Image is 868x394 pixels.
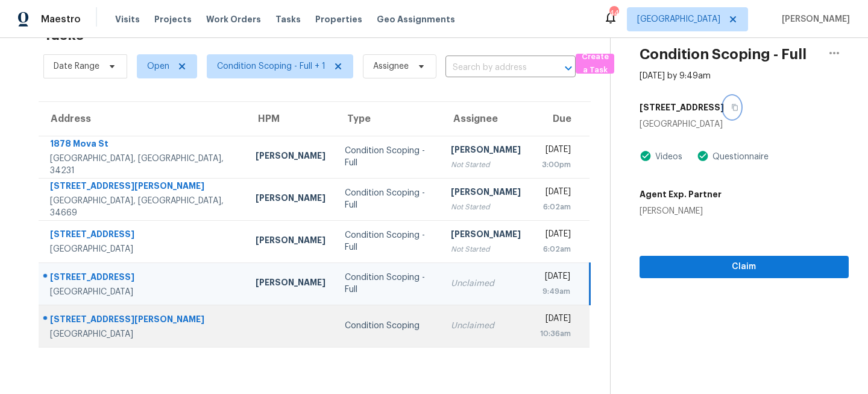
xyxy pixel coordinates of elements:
[39,102,246,136] th: Address
[576,54,614,74] button: Create a Task
[345,320,432,332] div: Condition Scoping
[50,195,236,219] div: [GEOGRAPHIC_DATA], [GEOGRAPHIC_DATA], 34669
[640,101,724,113] h5: [STREET_ADDRESS]
[147,60,169,72] span: Open
[451,320,521,332] div: Unclaimed
[217,60,325,72] span: Condition Scoping - Full + 1
[540,159,571,171] div: 3:00pm
[256,276,325,291] div: [PERSON_NAME]
[373,60,409,72] span: Assignee
[640,48,807,60] h2: Condition Scoping - Full
[697,150,709,162] img: Artifact Present Icon
[582,50,608,78] span: Create a Task
[275,15,301,24] span: Tasks
[540,313,571,328] div: [DATE]
[637,13,720,25] span: [GEOGRAPHIC_DATA]
[540,144,571,159] div: [DATE]
[640,188,722,200] h5: Agent Exp. Partner
[441,102,530,136] th: Assignee
[451,243,521,255] div: Not Started
[50,328,236,340] div: [GEOGRAPHIC_DATA]
[345,187,432,211] div: Condition Scoping - Full
[50,286,236,298] div: [GEOGRAPHIC_DATA]
[345,145,432,169] div: Condition Scoping - Full
[50,271,236,286] div: [STREET_ADDRESS]
[246,102,335,136] th: HPM
[50,138,236,153] div: 1878 Mova St
[445,59,542,77] input: Search by address
[41,13,81,25] span: Maestro
[709,151,769,163] div: Questionnaire
[640,70,711,82] div: [DATE] by 9:49am
[560,60,577,77] button: Open
[256,192,325,207] div: [PERSON_NAME]
[652,151,682,163] div: Videos
[43,29,84,41] h2: Tasks
[640,205,722,217] div: [PERSON_NAME]
[724,97,740,118] button: Copy Address
[115,13,140,25] span: Visits
[451,228,521,243] div: [PERSON_NAME]
[335,102,442,136] th: Type
[540,285,570,297] div: 9:49am
[50,180,236,195] div: [STREET_ADDRESS][PERSON_NAME]
[451,186,521,201] div: [PERSON_NAME]
[206,13,261,25] span: Work Orders
[315,13,362,25] span: Properties
[451,144,521,159] div: [PERSON_NAME]
[50,228,236,243] div: [STREET_ADDRESS]
[451,159,521,171] div: Not Started
[540,201,571,213] div: 6:02am
[540,186,571,201] div: [DATE]
[540,270,570,285] div: [DATE]
[609,7,618,19] div: 44
[154,13,192,25] span: Projects
[50,153,236,177] div: [GEOGRAPHIC_DATA], [GEOGRAPHIC_DATA], 34231
[540,228,571,243] div: [DATE]
[540,243,571,255] div: 6:02am
[777,13,850,25] span: [PERSON_NAME]
[540,328,571,340] div: 10:36am
[377,13,455,25] span: Geo Assignments
[640,150,652,162] img: Artifact Present Icon
[530,102,590,136] th: Due
[345,272,432,296] div: Condition Scoping - Full
[256,234,325,249] div: [PERSON_NAME]
[256,150,325,165] div: [PERSON_NAME]
[50,313,236,328] div: [STREET_ADDRESS][PERSON_NAME]
[451,201,521,213] div: Not Started
[50,243,236,255] div: [GEOGRAPHIC_DATA]
[345,229,432,253] div: Condition Scoping - Full
[54,60,99,72] span: Date Range
[640,256,849,278] button: Claim
[649,259,839,275] span: Claim
[451,278,521,290] div: Unclaimed
[640,118,849,130] div: [GEOGRAPHIC_DATA]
